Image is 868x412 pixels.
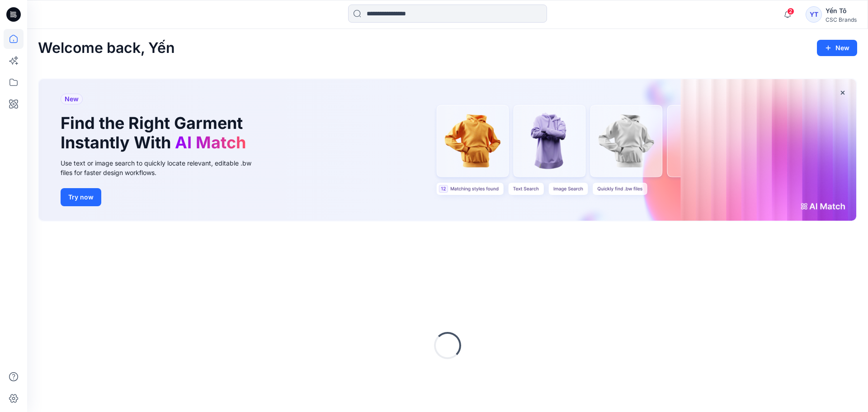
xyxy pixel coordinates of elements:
[806,6,822,23] div: YT
[61,158,264,177] div: Use text or image search to quickly locate relevant, editable .bw files for faster design workflows.
[826,16,857,23] div: CSC Brands
[61,114,250,152] h1: Find the Right Garment Instantly With
[826,5,857,16] div: Yến Tô
[65,94,79,104] span: New
[175,133,246,152] span: AI Match
[787,8,794,15] span: 2
[38,40,175,57] h2: Welcome back, Yến
[61,188,101,206] button: Try now
[817,40,857,56] button: New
